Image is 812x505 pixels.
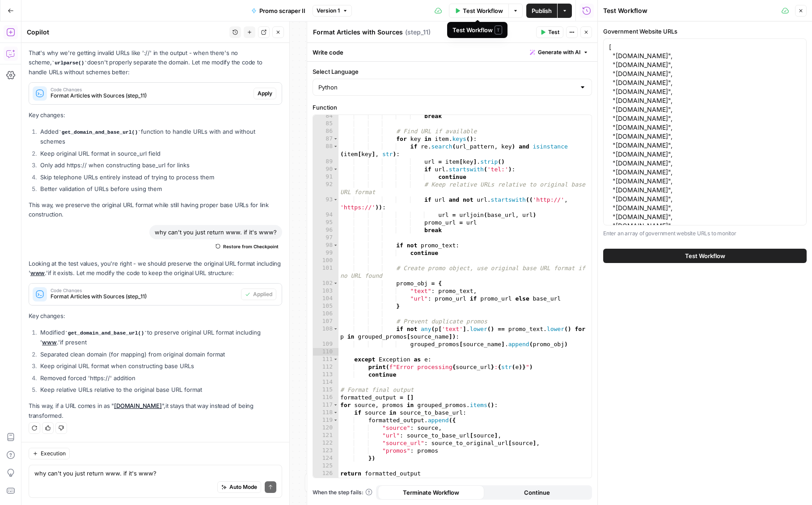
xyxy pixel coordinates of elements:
span: Toggle code folding, rows 118 through 124 [333,409,338,416]
li: Modified to preserve original URL format including ' .' if present [38,328,282,347]
div: 114 [313,378,338,386]
span: Version 1 [317,7,340,15]
p: That's why we're getting invalid URLs like '://' in the output - when there's no scheme, doesn't ... [29,48,282,77]
div: 125 [313,462,338,470]
textarea: [ "[DOMAIN_NAME]", "[DOMAIN_NAME]", "[DOMAIN_NAME]", "[DOMAIN_NAME]", "[DOMAIN_NAME]", "[DOMAIN_N... [609,42,801,472]
div: why can't you just return www. if it's www? [149,225,282,239]
button: Applied [241,289,276,300]
div: 86 [313,127,338,135]
p: This way, if a URL comes in as " ", it stays that way instead of being transformed. [29,401,282,420]
div: 97 [313,234,338,242]
a: www [30,269,45,276]
span: Code Changes [51,288,237,293]
span: Continue [524,488,550,497]
span: Test Workflow [463,6,503,15]
input: Python [318,83,575,92]
div: 111 [313,356,338,363]
div: 102 [313,280,338,287]
li: Keep original URL format in source_url field [38,149,282,158]
div: 93 [313,196,338,211]
div: 99 [313,249,338,257]
button: Publish [526,4,557,18]
div: 85 [313,120,338,127]
div: 107 [313,318,338,325]
div: 124 [313,454,338,462]
span: Toggle code folding, rows 117 through 124 [333,401,338,409]
div: Copilot [27,28,227,37]
li: Better validation of URLs before using them [38,184,282,193]
p: Key changes: [29,311,282,321]
span: Promo scraper II [259,6,305,15]
div: 105 [313,302,338,310]
span: Code Changes [51,87,250,92]
label: Function [313,103,592,112]
div: 117 [313,401,338,409]
div: 109 [313,340,338,348]
span: Toggle code folding, rows 98 through 99 [333,242,338,249]
li: Keep relative URLs relative to the original base URL format [38,385,282,394]
li: Removed forced 'https://' addition [38,373,282,382]
div: 95 [313,219,338,226]
span: Format Articles with Sources (step_11) [51,293,237,301]
button: Apply [254,88,276,99]
div: 123 [313,447,338,454]
div: 110 [313,348,338,356]
p: Key changes: [29,110,282,120]
div: 118 [313,409,338,416]
a: When the step fails: [313,488,372,497]
div: 89 [313,158,338,166]
span: Toggle code folding, rows 90 through 91 [333,166,338,173]
div: 90 [313,166,338,173]
div: 122 [313,439,338,447]
div: 112 [313,363,338,371]
div: 103 [313,287,338,295]
code: get_domain_and_base_url() [65,331,147,336]
span: Toggle code folding, rows 87 through 96 [333,135,338,143]
button: Execution [29,448,70,459]
a: www [42,339,57,346]
span: Toggle code folding, rows 111 through 113 [333,356,338,363]
div: 104 [313,295,338,302]
div: 98 [313,242,338,249]
p: This way, we preserve the original URL format while still having proper base URLs for link constr... [29,200,282,219]
span: Test Workflow [685,251,725,260]
span: Restore from Checkpoint [223,243,279,250]
div: 106 [313,310,338,318]
span: Apply [258,89,272,98]
li: Keep original URL format when constructing base URLs [38,361,282,370]
span: Generate with AI [538,48,580,56]
div: 126 [313,470,338,477]
div: 94 [313,211,338,219]
div: 116 [313,394,338,401]
button: Restore from Checkpoint [212,241,282,252]
button: Promo scraper II [246,4,311,18]
span: Applied [253,290,272,298]
p: Enter an array of government website URLs to monitor [603,229,807,238]
span: Auto Mode [229,483,257,491]
button: Test [536,26,563,38]
label: Select Language [313,67,592,76]
div: 121 [313,432,338,439]
button: Continue [484,485,591,500]
p: Looking at the test values, you're right - we should preserve the original URL format including '... [29,259,282,278]
div: 119 [313,416,338,424]
span: Toggle code folding, rows 108 through 109 [333,325,338,333]
div: 115 [313,386,338,394]
span: T [495,25,502,34]
button: Test Workflow [449,4,509,18]
div: 120 [313,424,338,432]
button: Test Workflow [603,249,807,263]
span: Toggle code folding, rows 93 through 94 [333,196,338,204]
button: Auto Mode [217,481,261,493]
div: 101 [313,264,338,280]
span: Publish [532,6,552,15]
li: Skip telephone URLs entirely instead of trying to process them [38,173,282,182]
div: 96 [313,226,338,234]
span: Toggle code folding, rows 119 through 124 [333,416,338,424]
button: Generate with AI [526,47,592,58]
span: ( step_11 ) [405,28,431,37]
button: Version 1 [313,5,352,17]
span: Terminate Workflow [403,488,459,497]
div: 88 [313,143,338,158]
